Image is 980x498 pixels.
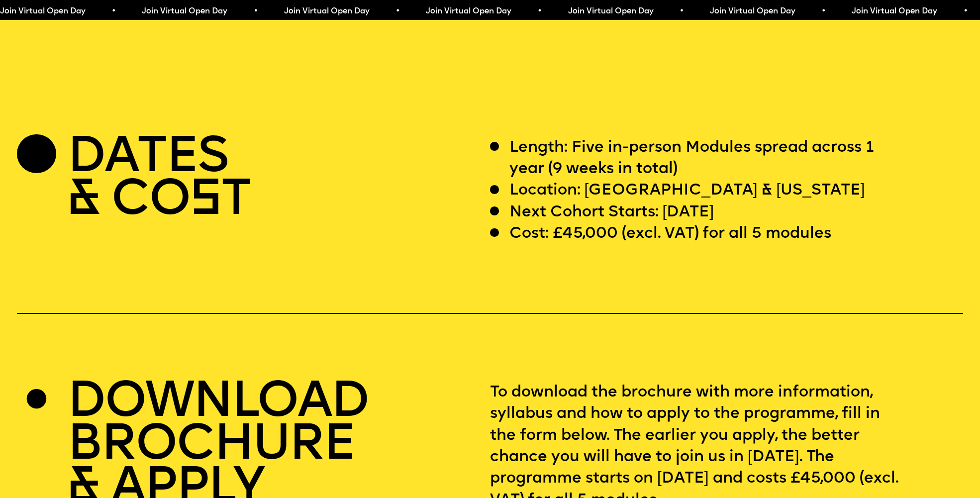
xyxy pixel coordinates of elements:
span: • [821,7,826,15]
span: • [963,7,968,15]
span: • [537,7,542,15]
span: • [253,7,258,15]
p: Length: Five in-person Modules spread across 1 year (9 weeks in total) [509,137,904,181]
span: • [679,7,684,15]
p: Next Cohort Starts: [DATE] [509,202,714,223]
h2: DATES & CO T [67,137,250,223]
p: Cost: £45,000 (excl. VAT) for all 5 modules [509,223,831,245]
p: Location: [GEOGRAPHIC_DATA] & [US_STATE] [509,180,865,201]
span: • [111,7,116,15]
span: S [190,176,221,226]
span: • [395,7,399,15]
